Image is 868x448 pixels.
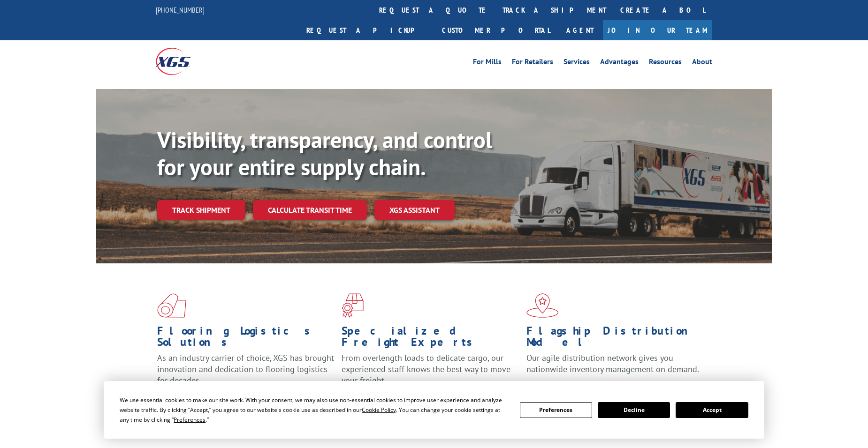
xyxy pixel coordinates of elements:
img: xgs-icon-total-supply-chain-intelligence-red [157,293,186,318]
a: Track shipment [157,200,245,220]
a: Request a pickup [299,20,435,40]
a: About [692,58,712,68]
button: Decline [598,402,670,418]
a: [PHONE_NUMBER] [156,5,205,15]
a: Services [563,58,590,68]
img: xgs-icon-focused-on-flooring-red [342,293,364,318]
span: Cookie Policy [362,406,396,414]
div: We use essential cookies to make our site work. With your consent, we may also use non-essential ... [120,395,508,425]
a: Resources [649,58,682,68]
h1: Flagship Distribution Model [526,325,704,352]
span: Our agile distribution network gives you nationwide inventory management on demand. [526,352,699,374]
b: Visibility, transparency, and control for your entire supply chain. [157,125,492,181]
div: Cookie Consent Prompt [104,381,764,439]
a: Join Our Team [603,20,712,40]
h1: Specialized Freight Experts [342,325,519,352]
span: Preferences [174,416,206,424]
span: As an industry carrier of choice, XGS has brought innovation and dedication to flooring logistics... [157,352,334,386]
a: Advantages [600,58,639,68]
a: Agent [557,20,603,40]
h1: Flooring Logistics Solutions [157,325,335,352]
button: Preferences [520,402,592,418]
p: From overlength loads to delicate cargo, our experienced staff knows the best way to move your fr... [342,352,519,394]
a: For Retailers [512,58,553,68]
a: Customer Portal [435,20,557,40]
img: xgs-icon-flagship-distribution-model-red [526,293,559,318]
a: XGS ASSISTANT [374,200,455,220]
a: For Mills [473,58,502,68]
a: Calculate transit time [253,200,367,220]
button: Accept [676,402,748,418]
